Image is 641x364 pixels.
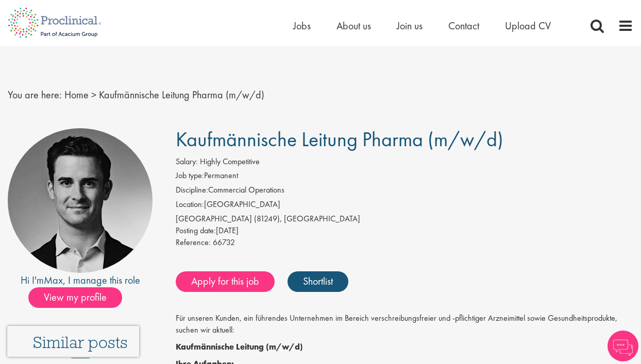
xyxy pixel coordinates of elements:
a: breadcrumb link [64,88,89,101]
li: [GEOGRAPHIC_DATA] [176,199,633,213]
label: Discipline: [176,184,208,196]
a: Shortlist [288,271,348,292]
a: Jobs [293,19,311,32]
span: > [91,88,96,101]
a: Max [44,273,63,287]
label: Salary: [176,156,198,168]
label: Reference: [176,237,211,249]
span: Kaufmännische Leitung Pharma (m/w/d) [99,88,264,101]
span: Kaufmännische Leitung Pharma (m/w/d) [176,126,503,152]
p: Für unseren Kunden, ein führendes Unternehmen im Bereich verschreibungsfreier und -pflichtiger Ar... [176,313,633,336]
a: Contact [448,19,479,32]
a: Apply for this job [176,271,275,292]
span: Highly Competitive [200,156,260,167]
img: imeage of recruiter Max Slevogt [8,128,153,273]
li: Permanent [176,170,633,184]
div: [DATE] [176,225,633,237]
a: Join us [397,19,423,32]
div: Hi I'm , I manage this role [8,273,153,288]
label: Job type: [176,170,204,182]
span: View my profile [28,287,122,308]
li: Commercial Operations [176,184,633,199]
div: [GEOGRAPHIC_DATA] (81249), [GEOGRAPHIC_DATA] [176,213,633,225]
strong: Kaufmännische Leitung (m/w/d) [176,341,303,352]
span: You are here: [8,88,62,101]
span: Posting date: [176,225,216,236]
a: View my profile [28,289,132,303]
a: About us [336,19,371,32]
a: Upload CV [505,19,551,32]
iframe: reCAPTCHA [7,326,139,357]
span: 66732 [213,237,235,248]
img: Chatbot [608,331,638,361]
label: Location: [176,199,204,211]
